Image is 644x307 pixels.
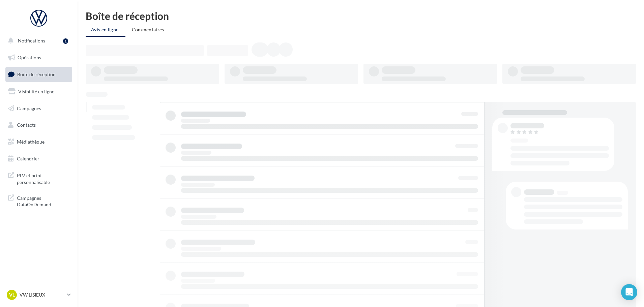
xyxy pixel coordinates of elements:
[17,122,36,128] span: Contacts
[4,135,74,149] a: Médiathèque
[17,139,45,145] span: Médiathèque
[5,288,72,301] a: VL VW LISIEUX
[63,38,68,44] div: 1
[18,38,45,43] span: Notifications
[86,11,636,21] div: Boîte de réception
[18,89,54,94] span: Visibilité en ligne
[20,291,64,298] p: VW LISIEUX
[132,27,164,32] span: Commentaires
[4,168,74,188] a: PLV et print personnalisable
[4,85,74,99] a: Visibilité en ligne
[17,71,56,77] span: Boîte de réception
[4,152,74,166] a: Calendrier
[4,67,74,82] a: Boîte de réception
[17,193,69,208] span: Campagnes DataOnDemand
[4,191,74,211] a: Campagnes DataOnDemand
[4,101,74,116] a: Campagnes
[9,291,15,298] span: VL
[4,51,74,65] a: Opérations
[17,156,39,161] span: Calendrier
[4,34,71,48] button: Notifications 1
[18,55,41,60] span: Opérations
[4,118,74,132] a: Contacts
[17,105,41,111] span: Campagnes
[17,171,69,185] span: PLV et print personnalisable
[621,284,637,300] div: Open Intercom Messenger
